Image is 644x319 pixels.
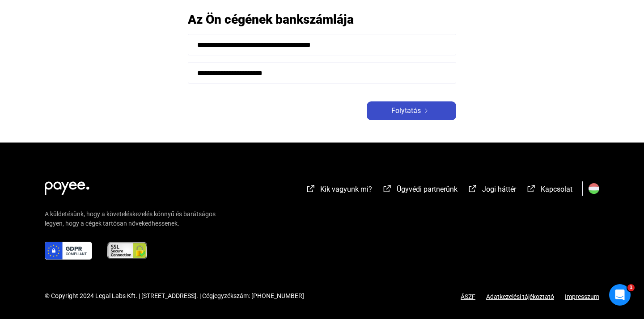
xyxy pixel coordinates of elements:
[467,186,516,195] a: external-link-whiteJogi háttér
[391,105,421,116] span: Folytatás
[421,109,432,113] img: arrow-right-white
[482,185,516,193] span: Jogi háttér
[382,186,458,195] a: external-link-whiteÜgyvédi partnerünk
[609,284,631,306] iframe: Intercom live chat
[305,186,372,195] a: external-link-whiteKik vagyunk mi?
[397,185,458,193] span: Ügyvédi partnerünk
[467,184,478,193] img: external-link-white
[541,185,572,193] span: Kapcsolat
[589,183,599,194] img: HU.svg
[475,293,565,300] a: Adatkezelési tájékoztató
[627,284,635,291] span: 1
[305,184,316,193] img: external-link-white
[367,101,456,120] button: Folytatásarrow-right-white
[188,12,456,27] h2: Az Ön cégének bankszámlája
[526,184,537,193] img: external-link-white
[461,293,475,300] a: ÁSZF
[45,176,89,195] img: white-payee-white-dot.svg
[382,184,393,193] img: external-link-white
[45,242,92,260] img: gdpr
[565,293,599,300] a: Impresszum
[45,291,304,301] div: © Copyright 2024 Legal Labs Kft. | [STREET_ADDRESS]. | Cégjegyzékszám: [PHONE_NUMBER]
[106,242,148,260] img: ssl
[526,186,572,195] a: external-link-whiteKapcsolat
[320,185,372,193] span: Kik vagyunk mi?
